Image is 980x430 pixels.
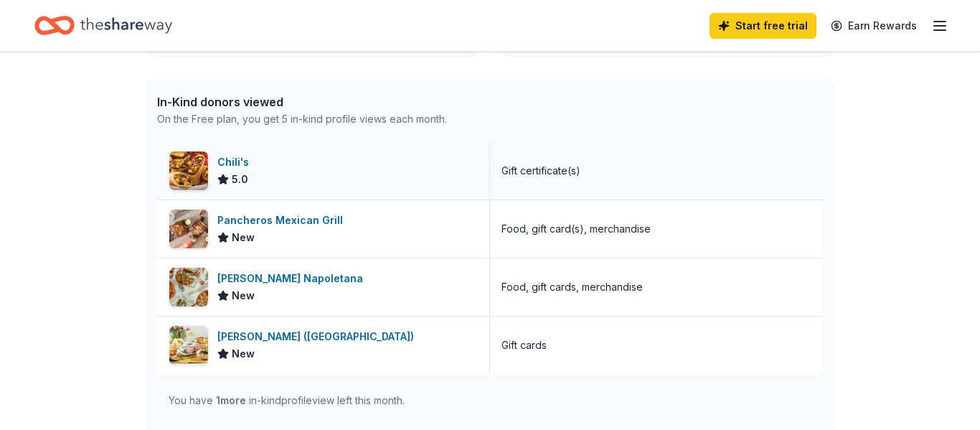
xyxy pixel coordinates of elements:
[157,111,447,128] div: On the Free plan, you get 5 in-kind profile views each month.
[232,229,255,246] span: New
[217,270,369,287] div: [PERSON_NAME] Napoletana
[232,345,255,363] span: New
[169,326,208,365] img: Image for Stew Leonard's (Danbury)
[501,162,580,179] div: Gift certificate(s)
[217,328,420,345] div: [PERSON_NAME] ([GEOGRAPHIC_DATA])
[169,151,208,190] img: Image for Chili's
[501,220,651,238] div: Food, gift card(s), merchandise
[216,394,246,406] span: 1 more
[822,13,925,39] a: Earn Rewards
[501,337,547,354] div: Gift cards
[232,171,248,188] span: 5.0
[710,13,816,39] a: Start free trial
[501,279,643,296] div: Food, gift cards, merchandise
[169,392,405,409] div: You have in-kind profile view left this month.
[169,210,208,248] img: Image for Pancheros Mexican Grill
[169,268,208,307] img: Image for Frank Pepe Pizzeria Napoletana
[232,287,255,304] span: New
[34,9,172,42] a: Home
[157,93,447,111] div: In-Kind donors viewed
[217,154,255,171] div: Chili's
[217,212,349,229] div: Pancheros Mexican Grill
